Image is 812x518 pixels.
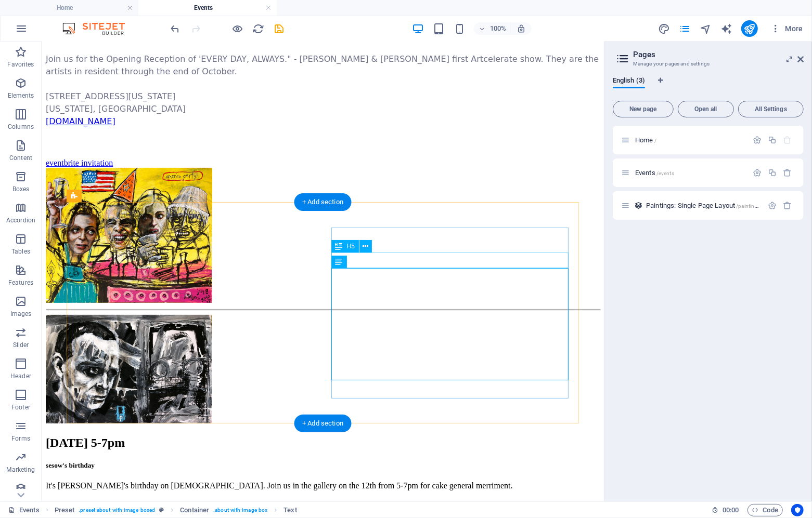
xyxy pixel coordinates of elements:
[768,136,777,144] div: Duplicate
[633,59,783,69] h3: Manage your pages and settings
[55,504,75,516] span: Click to select. Double-click to edit
[679,22,691,35] button: pages
[613,74,645,89] span: English (3)
[753,136,762,144] div: Settings
[283,504,297,516] span: Click to select. Double-click to edit
[10,310,32,318] p: Images
[643,202,763,209] div: Paintings: Single Page Layout/paintings-item
[231,22,244,35] button: Click here to leave preview mode and continue editing
[294,415,352,432] div: + Add section
[723,504,739,516] span: 00 00
[273,22,286,35] button: save
[11,403,30,411] p: Footer
[738,101,804,117] button: All Settings
[274,23,286,35] i: Save (Ctrl+S)
[632,169,747,176] div: Events/events
[679,23,691,35] i: Pages (Ctrl+Alt+S)
[169,22,182,35] button: undo
[766,20,807,37] button: More
[180,504,209,516] span: Click to select. Double-click to edit
[11,247,30,256] p: Tables
[253,23,265,35] i: Reload page
[613,101,674,117] button: New page
[60,22,138,35] img: Editor Logo
[658,22,671,35] button: design
[347,243,355,249] span: H5
[8,504,40,516] a: Click to cancel selection. Double-click to open Pages
[791,504,804,516] button: Usercentrics
[79,504,155,516] span: . preset-about-with-image-boxed
[682,106,729,112] span: Open all
[213,504,267,516] span: . about-with-image-box
[743,23,755,35] i: Publish
[294,193,352,211] div: + Add section
[743,106,799,112] span: All Settings
[646,202,772,209] span: Click to open page
[783,168,792,177] div: Remove
[700,22,712,35] button: navigator
[768,168,777,177] div: Duplicate
[517,24,526,33] i: On resize automatically adjust zoom level to fit chosen device.
[9,154,32,162] p: Content
[634,201,643,210] div: This layout is used as a template for all items (e.g. a blog post) of this collection. The conten...
[6,216,35,224] p: Accordion
[712,504,739,516] h6: Session time
[720,23,732,35] i: AI Writer
[783,136,792,144] div: The startpage cannot be deleted
[252,22,265,35] button: reload
[635,136,656,144] span: Click to open page
[783,201,792,210] div: Remove
[138,2,277,14] h4: Events
[10,372,31,380] p: Header
[13,341,29,349] p: Slider
[613,77,804,97] div: Language Tabs
[170,23,182,35] i: Undo: Change text (Ctrl+Z)
[632,137,747,143] div: Home/
[11,434,30,443] p: Forms
[753,168,762,177] div: Settings
[658,23,670,35] i: Design (Ctrl+Alt+Y)
[633,50,804,59] h2: Pages
[736,203,772,209] span: /paintings-item
[7,60,34,69] p: Favorites
[770,23,803,34] span: More
[678,101,734,117] button: Open all
[635,169,674,177] span: Click to open page
[617,106,669,112] span: New page
[700,23,712,35] i: Navigator
[8,278,33,287] p: Features
[741,20,758,37] button: publish
[656,170,674,176] span: /events
[752,504,778,516] span: Code
[768,201,777,210] div: Settings
[730,506,731,514] span: :
[8,123,34,131] p: Columns
[747,504,783,516] button: Code
[12,185,30,193] p: Boxes
[8,91,34,100] p: Elements
[489,22,506,35] h6: 100%
[654,138,656,143] span: /
[6,466,35,474] p: Marketing
[55,504,297,516] nav: breadcrumb
[159,507,164,513] i: This element is a customizable preset
[720,22,733,35] button: text_generator
[474,22,511,35] button: 100%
